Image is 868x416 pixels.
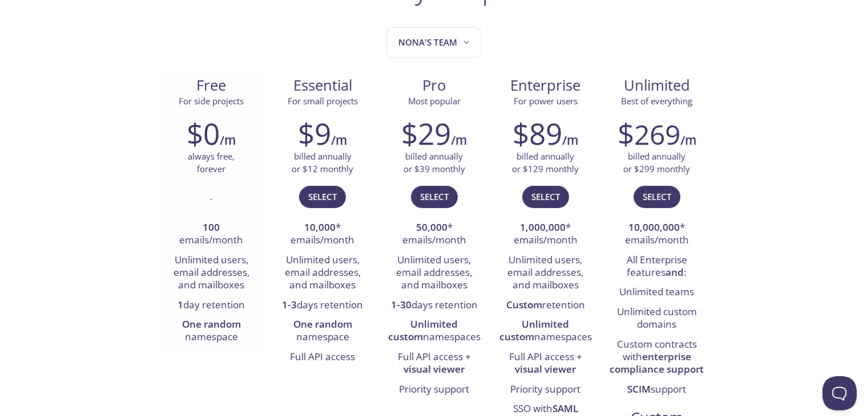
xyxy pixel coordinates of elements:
h6: /m [220,130,236,150]
li: Priority support [387,380,481,399]
p: billed annually or $129 monthly [512,150,579,175]
li: days retention [276,296,370,315]
li: Unlimited users, email addresses, and mailboxes [498,251,592,296]
button: Nona's team [386,27,482,58]
span: Essential [276,76,369,95]
strong: One random [293,317,352,331]
strong: 10,000 [304,221,336,234]
strong: 1,000,000 [520,221,566,234]
strong: One random [182,317,241,331]
li: Unlimited users, email addresses, and mailboxes [387,251,481,296]
button: Select [633,186,680,207]
span: Select [531,189,560,204]
li: Custom contracts with [609,335,704,380]
span: Select [308,189,337,204]
li: * emails/month [387,218,481,251]
strong: 10,000,000 [628,221,680,234]
li: * emails/month [609,218,704,251]
span: Pro [387,76,481,95]
span: 269 [634,116,680,153]
strong: SCIM [627,382,651,395]
li: day retention [164,296,259,315]
li: Full API access + [498,348,592,380]
li: Unlimited users, email addresses, and mailboxes [276,251,370,296]
li: Unlimited teams [609,283,704,302]
strong: 1-3 [282,298,297,311]
li: * emails/month [276,218,370,251]
strong: 1 [177,298,183,311]
li: Unlimited custom domains [609,303,704,335]
strong: 1-30 [391,298,411,311]
strong: and [665,266,684,279]
iframe: Help Scout Beacon - Open [822,376,857,410]
span: Free [165,76,258,95]
span: Unlimited [624,75,690,95]
span: Select [643,189,671,204]
strong: 100 [203,221,220,234]
h6: /m [331,130,347,150]
h6: /m [562,130,578,150]
strong: visual viewer [403,362,465,376]
p: billed annually or $12 monthly [292,150,353,175]
span: Nona's team [398,35,472,50]
li: namespace [164,315,259,348]
span: Best of everything [621,95,692,107]
li: namespaces [498,315,592,348]
h6: /m [680,130,696,150]
span: For side projects [179,95,244,107]
h2: $ [617,116,680,150]
p: always free, forever [188,150,235,175]
li: Full API access + [387,348,481,380]
h2: $9 [298,116,331,150]
h6: /m [451,130,467,150]
li: Full API access [276,348,370,367]
strong: visual viewer [515,362,576,376]
li: support [609,380,704,399]
li: retention [498,296,592,315]
li: days retention [387,296,481,315]
strong: Custom [506,298,542,311]
h2: $0 [187,116,220,150]
strong: enterprise compliance support [609,350,704,376]
strong: Unlimited custom [499,317,570,343]
h2: $89 [512,116,562,150]
li: Unlimited users, email addresses, and mailboxes [164,251,259,296]
p: billed annually or $299 monthly [623,150,690,175]
li: namespace [276,315,370,348]
button: Select [411,186,458,207]
span: Most popular [408,95,461,107]
li: * emails/month [498,218,592,251]
strong: 50,000 [416,221,447,234]
li: All Enterprise features : [609,251,704,283]
button: Select [522,186,569,207]
strong: Unlimited custom [388,317,458,343]
h2: $29 [401,116,451,150]
li: emails/month [164,218,259,251]
button: Select [299,186,346,207]
span: For small projects [288,95,358,107]
span: Enterprise [499,76,592,95]
span: For power users [514,95,578,107]
p: billed annually or $39 monthly [403,150,465,175]
span: Select [420,189,449,204]
li: Priority support [498,380,592,399]
li: namespaces [387,315,481,348]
